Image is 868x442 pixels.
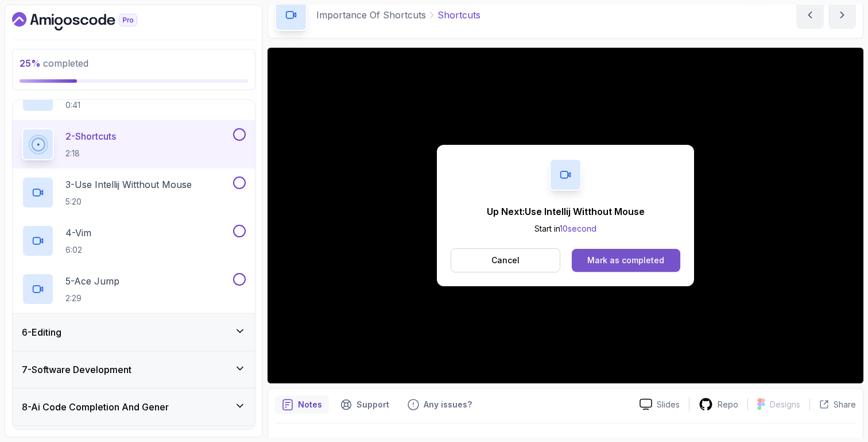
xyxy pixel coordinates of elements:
p: 2:18 [65,148,116,159]
span: 10 second [560,224,596,233]
button: 5-Ace Jump2:29 [22,273,246,305]
p: 2:29 [65,293,119,304]
p: 2 - Shortcuts [65,129,116,143]
p: Up Next: Use Intellij Witthout Mouse [487,205,645,218]
p: Repo [718,399,738,410]
a: Dashboard [12,12,164,30]
button: 4-Vim6:02 [22,225,246,257]
button: 8-Ai Code Completion And Gener [13,389,255,425]
p: Support [356,399,389,410]
h3: 7 - Software Development [22,363,131,376]
button: Cancel [451,248,560,272]
a: Repo [689,397,747,412]
button: 6-Editing [13,314,255,351]
span: 25 % [20,57,41,69]
p: Importance Of Shortcuts [316,8,426,22]
button: previous content [796,1,824,29]
span: completed [20,57,88,69]
button: Mark as completed [572,249,680,272]
p: 4 - Vim [65,226,91,240]
button: Share [809,399,856,410]
p: Any issues? [424,399,472,410]
p: Designs [770,399,800,410]
button: Feedback button [401,395,479,414]
p: 0:41 [65,99,95,111]
button: 7-Software Development [13,351,255,388]
p: 5:20 [65,196,192,207]
p: Cancel [491,255,520,266]
h3: 6 - Editing [22,325,61,339]
p: 3 - Use Intellij Witthout Mouse [65,178,192,191]
div: Mark as completed [587,255,664,266]
button: next content [828,1,856,29]
p: Slides [657,399,680,410]
p: Shortcuts [437,8,480,22]
a: Slides [630,398,689,410]
button: notes button [275,395,329,414]
h3: 8 - Ai Code Completion And Gener [22,400,169,414]
p: Share [834,399,856,410]
p: Start in [487,223,645,235]
iframe: 1 - Shortcuts [268,48,863,383]
button: 3-Use Intellij Witthout Mouse5:20 [22,176,246,209]
p: Notes [298,399,322,410]
p: 6:02 [65,244,91,256]
button: Support button [334,395,396,414]
p: 5 - Ace Jump [65,274,119,288]
button: 2-Shortcuts2:18 [22,128,246,160]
